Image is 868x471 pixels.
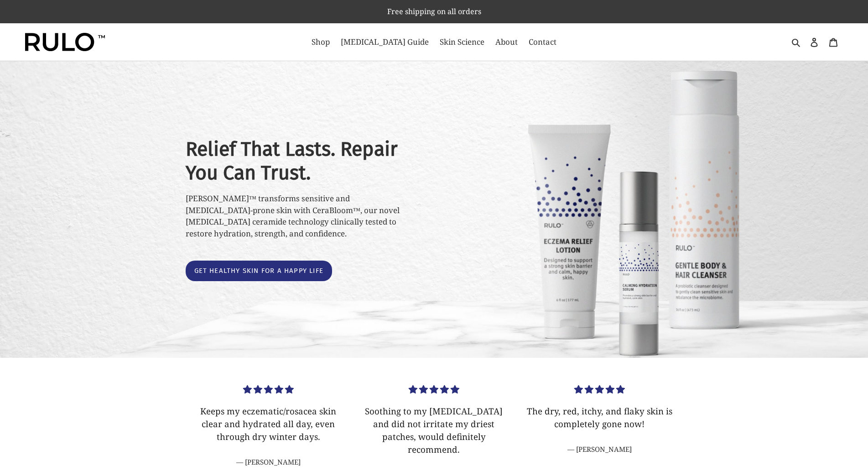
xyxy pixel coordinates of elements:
[186,193,418,239] p: [PERSON_NAME]™ transforms sensitive and [MEDICAL_DATA]-prone skin with CeraBloom™, our novel [MED...
[243,383,294,395] span: 5.00 stars
[312,37,330,47] span: Shop
[529,37,556,47] span: Contact
[1,1,867,22] p: Free shipping on all orders
[192,405,344,443] p: Keeps my eczematic/rosacea skin clear and hydrated all day, even through dry winter days.
[186,261,333,281] a: Get healthy skin for a happy life: Catalog
[186,137,418,184] h2: Relief That Lasts. Repair You Can Trust.
[307,35,334,49] a: Shop
[358,405,510,456] p: Soothing to my [MEDICAL_DATA] and did not irritate my driest patches, would definitely recommend.
[440,37,484,47] span: Skin Science
[341,37,429,47] span: [MEDICAL_DATA] Guide
[409,383,459,395] span: 5.00 stars
[524,444,676,455] cite: [PERSON_NAME]
[192,457,344,467] cite: [PERSON_NAME]
[524,405,676,430] p: The dry, red, itchy, and flaky skin is completely gone now!
[574,383,625,395] span: 5.00 stars
[495,37,518,47] span: About
[435,35,489,49] a: Skin Science
[524,35,561,49] a: Contact
[25,33,105,51] img: Rulo™ Skin
[491,35,522,49] a: About
[336,35,433,49] a: [MEDICAL_DATA] Guide
[822,428,859,462] iframe: Gorgias live chat messenger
